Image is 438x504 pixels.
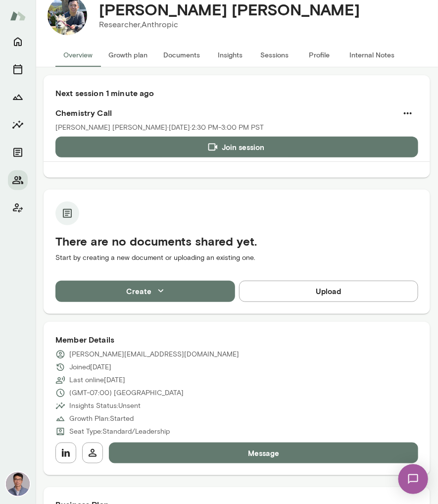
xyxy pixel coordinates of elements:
button: Sessions [252,43,297,67]
p: (GMT-07:00) [GEOGRAPHIC_DATA] [69,388,184,398]
button: Upload [239,281,419,302]
button: Sessions [8,59,28,79]
button: Members [8,170,28,190]
button: Internal Notes [341,43,402,67]
button: Insights [208,43,252,67]
button: Home [8,32,28,51]
h6: Chemistry Call [55,107,418,119]
button: Create [55,281,235,302]
button: Message [109,443,418,463]
p: [PERSON_NAME] [PERSON_NAME] · [DATE] · 2:30 PM-3:00 PM PST [55,123,264,133]
h5: There are no documents shared yet. [55,233,418,249]
button: Profile [297,43,341,67]
button: Growth plan [100,43,155,67]
h6: Member Details [55,334,418,346]
button: Overview [55,43,100,67]
button: Join session [55,137,418,157]
button: Client app [8,198,28,218]
button: Documents [155,43,208,67]
img: Mento [10,6,26,25]
p: Start by creating a new document or uploading an existing one. [55,253,418,263]
p: Seat Type: Standard/Leadership [69,427,170,437]
button: Insights [8,115,28,135]
p: [PERSON_NAME][EMAIL_ADDRESS][DOMAIN_NAME] [69,350,239,359]
p: Growth Plan: Started [69,414,134,424]
p: Insights Status: Unsent [69,401,141,411]
button: Documents [8,143,28,162]
p: Last online [DATE] [69,375,125,385]
h6: Next session 1 minute ago [55,87,418,99]
img: Victor Chan [6,472,30,496]
p: Researcher, Anthropic [99,19,360,31]
button: Growth Plan [8,87,28,107]
p: Joined [DATE] [69,362,111,372]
